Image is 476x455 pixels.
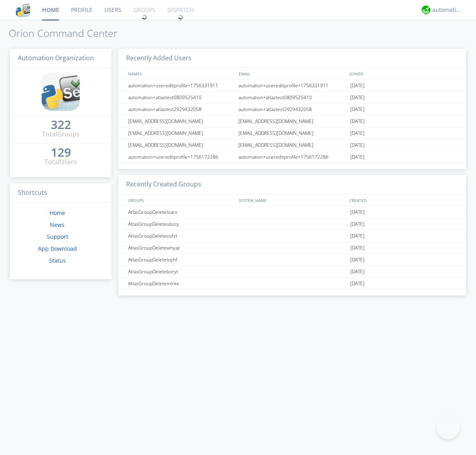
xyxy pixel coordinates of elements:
a: [EMAIL_ADDRESS][DOMAIN_NAME][EMAIL_ADDRESS][DOMAIN_NAME][DATE] [118,139,466,151]
span: [DATE] [350,230,365,242]
span: [DATE] [350,242,365,254]
div: 129 [51,148,71,156]
div: AtlasGroupDeletewhyaz [126,242,236,253]
div: AtlasGroupDeleteubssy [126,218,236,230]
div: 322 [51,121,71,129]
div: automation+usereditprofile+1756172286 [236,151,348,163]
div: AtlasGroupDeleteloyhf [126,254,236,265]
div: AtlasGroupDeleteloarx [126,206,236,218]
h3: Shortcuts [10,183,111,203]
span: [DATE] [350,278,365,290]
div: NAMES [126,68,235,79]
a: AtlasGroupDeletemlrke[DATE] [118,278,466,290]
div: CREATED [347,194,459,206]
span: [DATE] [350,206,365,218]
span: [DATE] [350,266,365,278]
h3: Recently Created Groups [118,175,466,194]
div: [EMAIL_ADDRESS][DOMAIN_NAME] [236,115,348,127]
a: 322 [51,121,71,130]
div: automation+atlastest2929432058 [126,104,236,115]
div: automation+usereditprofile+1756331911 [236,80,348,91]
h3: Recently Added Users [118,49,466,68]
div: automation+atlastest0809525410 [126,92,236,103]
a: News [50,221,65,228]
div: GROUPS [126,194,235,206]
a: [EMAIL_ADDRESS][DOMAIN_NAME][EMAIL_ADDRESS][DOMAIN_NAME][DATE] [118,127,466,139]
div: Total Groups [42,130,80,139]
a: automation+usereditprofile+1756331911automation+usereditprofile+1756331911[DATE] [118,80,466,92]
div: [EMAIL_ADDRESS][DOMAIN_NAME] [126,139,236,151]
span: [DATE] [350,127,365,139]
a: automation+atlastest2929432058automation+atlastest2929432058[DATE] [118,104,466,115]
a: AtlasGroupDeletewhyaz[DATE] [118,242,466,254]
a: AtlasGroupDeleteubssy[DATE] [118,218,466,230]
div: AtlasGroupDeleteboryt [126,266,236,277]
img: cddb5a64eb264b2086981ab96f4c1ba7 [16,3,30,17]
img: spin.svg [142,14,147,20]
div: [EMAIL_ADDRESS][DOMAIN_NAME] [126,115,236,127]
a: App Download [38,245,77,252]
div: EMAIL [237,68,347,79]
a: 129 [51,148,71,157]
div: Total Users [44,157,77,167]
img: spin.svg [178,14,183,20]
a: automation+usereditprofile+1756172286automation+usereditprofile+1756172286[DATE] [118,151,466,163]
a: Support [47,233,68,240]
div: JOINED [347,68,459,79]
img: d2d01cd9b4174d08988066c6d424eccd [422,6,430,14]
a: Status [49,257,66,264]
a: AtlasGroupDeleteloyhf[DATE] [118,254,466,266]
span: [DATE] [350,115,365,127]
span: Automation Organization [18,54,94,62]
div: automation+atlastest2929432058 [236,104,348,115]
span: [DATE] [350,254,365,266]
div: automation+usereditprofile+1756172286 [126,151,236,163]
div: AtlasGroupDeletemlrke [126,278,236,289]
iframe: Toggle Customer Support [436,415,460,439]
span: [DATE] [350,218,365,230]
span: [DATE] [350,151,365,163]
span: [DATE] [350,92,365,104]
div: SYSTEM_NAME [237,194,347,206]
a: [EMAIL_ADDRESS][DOMAIN_NAME][EMAIL_ADDRESS][DOMAIN_NAME][DATE] [118,115,466,127]
div: AtlasGroupDeletevofzt [126,230,236,242]
img: cddb5a64eb264b2086981ab96f4c1ba7 [42,73,80,111]
div: [EMAIL_ADDRESS][DOMAIN_NAME] [236,127,348,139]
div: automation+atlastest0809525410 [236,92,348,103]
div: [EMAIL_ADDRESS][DOMAIN_NAME] [126,127,236,139]
a: Home [50,209,65,217]
div: automation+atlas [432,6,462,14]
a: automation+atlastest0809525410automation+atlastest0809525410[DATE] [118,92,466,104]
span: [DATE] [350,104,365,115]
div: [EMAIL_ADDRESS][DOMAIN_NAME] [236,139,348,151]
span: [DATE] [350,139,365,151]
a: AtlasGroupDeleteloarx[DATE] [118,206,466,218]
a: AtlasGroupDeleteboryt[DATE] [118,266,466,278]
a: AtlasGroupDeletevofzt[DATE] [118,230,466,242]
div: automation+usereditprofile+1756331911 [126,80,236,91]
span: [DATE] [350,80,365,92]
